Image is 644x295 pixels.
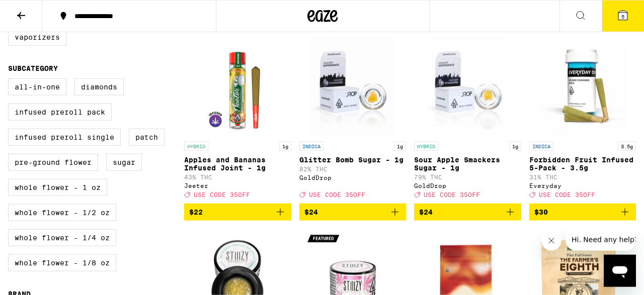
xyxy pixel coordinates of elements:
[8,104,112,121] label: Infused Preroll Pack
[529,174,636,180] p: 31% THC
[187,36,288,137] img: Jeeter - Apples and Bananas Infused Joint - 1g
[532,36,633,137] img: Everyday - Forbidden Fruit Infused 5-Pack - 3.5g
[419,208,433,216] span: $24
[299,156,407,164] p: Glitter Bomb Sugar - 1g
[529,156,636,172] p: Forbidden Fruit Infused 5-Pack - 3.5g
[566,229,636,251] iframe: Message from company
[529,204,636,221] button: Add to bag
[602,1,644,32] button: 5
[74,78,124,95] label: Diamonds
[184,156,291,172] p: Apples and Bananas Infused Joint - 1g
[184,182,291,189] div: Jeeter
[529,36,636,203] a: Open page for Forbidden Fruit Infused 5-Pack - 3.5g from Everyday
[194,192,250,199] span: USE CODE 35OFF
[8,129,121,146] label: Infused Preroll Single
[618,142,636,151] p: 3.5g
[311,36,394,137] img: GoldDrop - Glitter Bomb Sugar - 1g
[414,204,521,221] button: Add to bag
[8,229,116,246] label: Whole Flower - 1/4 oz
[299,36,407,203] a: Open page for Glitter Bomb Sugar - 1g from GoldDrop
[424,192,480,199] span: USE CODE 35OFF
[394,142,406,151] p: 1g
[8,64,58,72] legend: Subcategory
[604,255,636,287] iframe: Button to launch messaging window
[129,129,165,146] label: Patch
[414,174,521,180] p: 79% THC
[189,208,203,216] span: $22
[8,154,98,171] label: Pre-ground Flower
[299,142,324,151] p: INDICA
[184,142,208,151] p: HYBRID
[8,179,107,196] label: Whole Flower - 1 oz
[304,208,318,216] span: $24
[541,231,561,251] iframe: Close message
[426,36,509,137] img: GoldDrop - Sour Apple Smackers Sugar - 1g
[309,192,365,199] span: USE CODE 35OFF
[279,142,291,151] p: 1g
[8,204,116,221] label: Whole Flower - 1/2 oz
[8,78,66,95] label: All-In-One
[529,142,553,151] p: INDICA
[534,208,548,216] span: $30
[184,36,291,203] a: Open page for Apples and Bananas Infused Joint - 1g from Jeeter
[6,7,72,15] span: Hi. Need any help?
[184,174,291,180] p: 43% THC
[299,166,407,172] p: 82% THC
[299,204,407,221] button: Add to bag
[414,182,521,189] div: GoldDrop
[529,182,636,189] div: Everyday
[621,14,624,20] span: 5
[509,142,521,151] p: 1g
[184,204,291,221] button: Add to bag
[299,174,407,181] div: GoldDrop
[414,156,521,172] p: Sour Apple Smackers Sugar - 1g
[8,29,66,46] label: Vaporizers
[414,36,521,203] a: Open page for Sour Apple Smackers Sugar - 1g from GoldDrop
[414,142,438,151] p: HYBRID
[539,192,595,199] span: USE CODE 35OFF
[8,254,116,271] label: Whole Flower - 1/8 oz
[106,154,142,171] label: Sugar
